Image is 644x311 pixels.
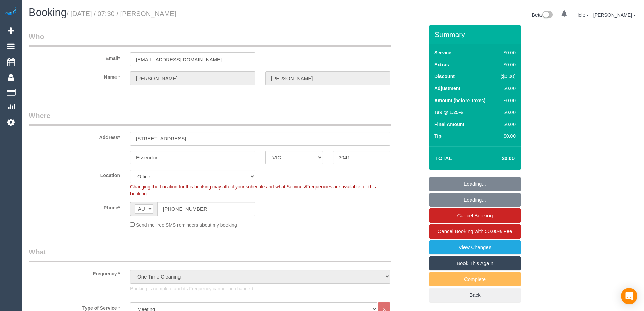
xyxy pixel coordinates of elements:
label: Address* [24,132,125,141]
label: Tax @ 1.25% [434,109,463,116]
label: Discount [434,73,455,80]
label: Tip [434,133,442,139]
div: $0.00 [498,121,516,128]
h3: Summary [435,30,517,38]
span: Cancel Booking with 50.00% Fee [438,228,512,234]
input: Post Code* [333,151,390,164]
span: Booking [29,6,67,18]
h4: $0.00 [482,156,515,161]
strong: Total [435,155,452,161]
legend: Where [29,111,391,126]
p: Booking is complete and its Frequency cannot be changed [130,285,390,292]
label: Final Amount [434,121,464,128]
input: Phone* [157,202,255,216]
input: First Name* [130,71,255,85]
div: $0.00 [498,61,516,68]
span: Changing the Location for this booking may affect your schedule and what Services/Frequencies are... [130,184,376,196]
div: Open Intercom Messenger [621,288,637,304]
a: Cancel Booking with 50.00% Fee [429,224,521,239]
div: $0.00 [498,109,516,116]
label: Service [434,49,451,56]
div: $0.00 [498,133,516,139]
div: $0.00 [498,85,516,92]
a: [PERSON_NAME] [593,12,636,18]
a: Back [429,288,521,302]
label: Amount (before Taxes) [434,97,485,104]
a: Beta [532,12,553,18]
label: Email* [24,52,125,62]
label: Extras [434,61,449,68]
label: Frequency * [24,268,125,277]
input: Suburb* [130,151,255,164]
div: $0.00 [498,49,516,56]
a: Cancel Booking [429,208,521,223]
legend: Who [29,31,391,47]
label: Adjustment [434,85,460,92]
a: Book This Again [429,256,521,270]
div: $0.00 [498,97,516,104]
input: Last Name* [265,71,390,85]
legend: What [29,247,391,262]
img: Automaid Logo [4,7,18,16]
label: Name * [24,71,125,81]
input: Email* [130,52,255,66]
div: ($0.00) [498,73,516,80]
label: Phone* [24,202,125,211]
img: New interface [542,11,553,20]
small: / [DATE] / 07:30 / [PERSON_NAME] [67,10,176,17]
a: View Changes [429,240,521,254]
span: Send me free SMS reminders about my booking [136,222,237,228]
a: Help [575,12,589,18]
label: Location [24,170,125,179]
